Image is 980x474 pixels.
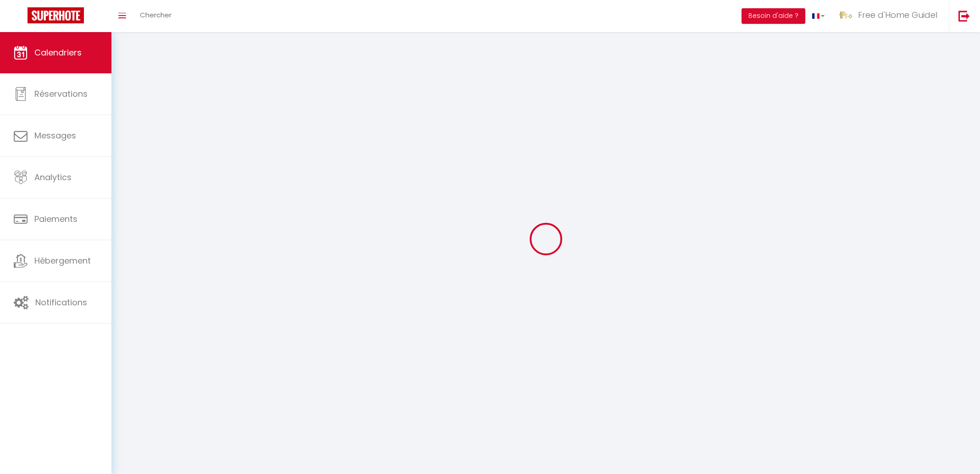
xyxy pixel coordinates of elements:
[34,88,88,99] span: Réservations
[958,10,970,22] img: logout
[28,7,84,23] img: Super Booking
[34,47,82,58] span: Calendriers
[34,255,91,266] span: Hébergement
[742,8,805,24] button: Besoin d'aide ?
[34,171,72,183] span: Analytics
[140,10,172,20] span: Chercher
[34,130,76,141] span: Messages
[838,8,852,22] img: ...
[35,297,87,308] span: Notifications
[858,9,937,21] span: Free d'Home Guidel
[34,213,78,225] span: Paiements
